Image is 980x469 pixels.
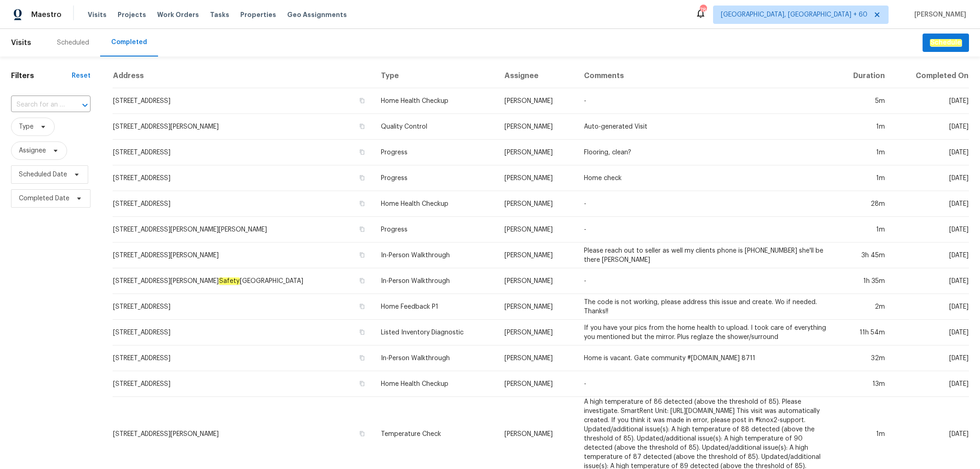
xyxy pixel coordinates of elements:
[577,320,833,345] td: If you have your pics from the home health to upload. I took care of everything you mentioned but...
[113,191,374,217] td: [STREET_ADDRESS]
[113,371,374,397] td: [STREET_ADDRESS]
[358,277,366,285] button: Copy Address
[833,371,892,397] td: 13m
[892,140,969,165] td: [DATE]
[497,64,577,88] th: Assignee
[833,191,892,217] td: 28m
[219,277,240,285] em: Safety
[833,243,892,268] td: 3h 45m
[113,165,374,191] td: [STREET_ADDRESS]
[930,39,962,46] em: Schedule
[497,88,577,114] td: [PERSON_NAME]
[497,320,577,345] td: [PERSON_NAME]
[892,114,969,140] td: [DATE]
[19,122,34,131] span: Type
[11,71,72,80] h1: Filters
[497,268,577,294] td: [PERSON_NAME]
[833,217,892,243] td: 1m
[57,38,89,47] div: Scheduled
[374,191,497,217] td: Home Health Checkup
[833,268,892,294] td: 1h 35m
[11,98,65,112] input: Search for an address...
[358,148,366,156] button: Copy Address
[577,243,833,268] td: Please reach out to seller as well my clients phone is [PHONE_NUMBER] she'll be there [PERSON_NAME]
[577,217,833,243] td: -
[358,96,366,105] button: Copy Address
[892,64,969,88] th: Completed On
[210,11,229,18] span: Tasks
[833,294,892,320] td: 2m
[374,165,497,191] td: Progress
[113,268,374,294] td: [STREET_ADDRESS][PERSON_NAME] [GEOGRAPHIC_DATA]
[374,371,497,397] td: Home Health Checkup
[833,140,892,165] td: 1m
[700,6,706,15] div: 786
[721,10,867,19] span: [GEOGRAPHIC_DATA], [GEOGRAPHIC_DATA] + 60
[358,174,366,182] button: Copy Address
[374,243,497,268] td: In-Person Walkthrough
[157,10,199,19] span: Work Orders
[374,88,497,114] td: Home Health Checkup
[88,10,107,19] span: Visits
[833,165,892,191] td: 1m
[833,88,892,114] td: 5m
[11,33,31,53] span: Visits
[287,10,347,19] span: Geo Assignments
[577,191,833,217] td: -
[577,114,833,140] td: Auto-generated Visit
[833,345,892,371] td: 32m
[577,88,833,114] td: -
[72,71,91,80] div: Reset
[833,114,892,140] td: 1m
[358,429,366,438] button: Copy Address
[892,191,969,217] td: [DATE]
[497,345,577,371] td: [PERSON_NAME]
[374,345,497,371] td: In-Person Walkthrough
[577,64,833,88] th: Comments
[79,99,91,112] button: Open
[577,165,833,191] td: Home check
[374,320,497,345] td: Listed Inventory Diagnostic
[358,379,366,388] button: Copy Address
[19,170,67,179] span: Scheduled Date
[497,191,577,217] td: [PERSON_NAME]
[113,140,374,165] td: [STREET_ADDRESS]
[497,217,577,243] td: [PERSON_NAME]
[374,114,497,140] td: Quality Control
[577,371,833,397] td: -
[577,268,833,294] td: -
[113,114,374,140] td: [STREET_ADDRESS][PERSON_NAME]
[892,268,969,294] td: [DATE]
[892,294,969,320] td: [DATE]
[892,371,969,397] td: [DATE]
[892,345,969,371] td: [DATE]
[358,251,366,259] button: Copy Address
[577,345,833,371] td: Home is vacant. Gate community #[DOMAIN_NAME] 8711
[923,34,969,52] button: Schedule
[577,294,833,320] td: The code is not working, please address this issue and create. Wo if needed. Thanks!!
[113,320,374,345] td: [STREET_ADDRESS]
[497,140,577,165] td: [PERSON_NAME]
[358,122,366,130] button: Copy Address
[892,243,969,268] td: [DATE]
[113,64,374,88] th: Address
[358,199,366,208] button: Copy Address
[892,88,969,114] td: [DATE]
[911,10,966,19] span: [PERSON_NAME]
[111,38,147,47] div: Completed
[358,302,366,311] button: Copy Address
[358,225,366,233] button: Copy Address
[833,64,892,88] th: Duration
[113,217,374,243] td: [STREET_ADDRESS][PERSON_NAME][PERSON_NAME]
[892,320,969,345] td: [DATE]
[497,114,577,140] td: [PERSON_NAME]
[374,140,497,165] td: Progress
[19,146,46,155] span: Assignee
[892,165,969,191] td: [DATE]
[374,294,497,320] td: Home Feedback P1
[833,320,892,345] td: 11h 54m
[497,243,577,268] td: [PERSON_NAME]
[497,165,577,191] td: [PERSON_NAME]
[19,194,69,203] span: Completed Date
[113,345,374,371] td: [STREET_ADDRESS]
